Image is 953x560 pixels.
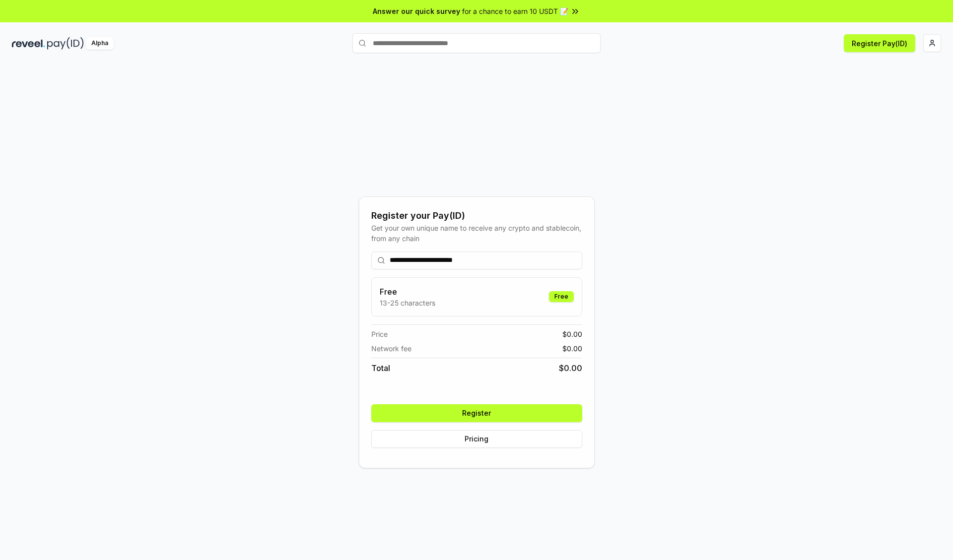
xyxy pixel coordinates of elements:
[86,37,114,50] div: Alpha
[371,430,582,448] button: Pricing
[462,6,568,16] span: for a chance to earn 10 USDT 📝
[47,37,84,50] img: pay_id
[371,362,390,374] span: Total
[562,343,582,354] span: $ 0.00
[562,329,582,339] span: $ 0.00
[371,223,582,244] div: Get your own unique name to receive any crypto and stablecoin, from any chain
[371,343,411,354] span: Network fee
[371,404,582,422] button: Register
[373,6,460,16] span: Answer our quick survey
[549,291,574,302] div: Free
[380,298,435,308] p: 13-25 characters
[380,286,435,298] h3: Free
[844,34,915,52] button: Register Pay(ID)
[559,362,582,374] span: $ 0.00
[371,329,388,339] span: Price
[371,209,582,223] div: Register your Pay(ID)
[12,37,45,50] img: reveel_dark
